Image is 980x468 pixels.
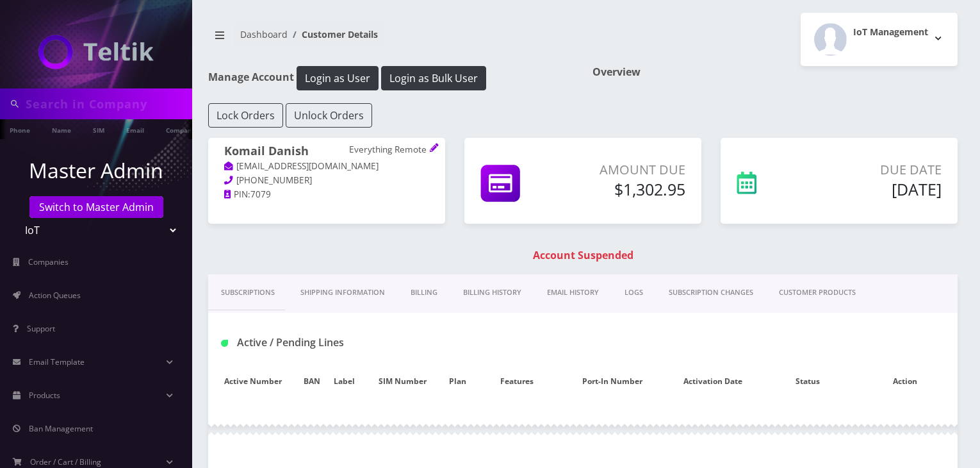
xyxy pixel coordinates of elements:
span: Action Queues [29,290,81,301]
h5: $1,302.95 [574,180,685,199]
h2: IoT Management [853,27,928,38]
a: Login as Bulk User [381,70,486,84]
button: Lock Orders [208,103,283,128]
span: Order / Cart / Billing [30,456,101,467]
p: Due Date [812,160,942,180]
th: Port-In Number [562,363,663,400]
th: Status [763,363,853,400]
a: Name [45,119,78,139]
a: Shipping Information [288,274,398,311]
h1: Komail Danish [224,144,429,160]
span: [PHONE_NUMBER] [236,174,312,186]
a: Subscriptions [208,274,288,311]
h1: Account Suspended [211,249,954,262]
span: Email Template [29,356,85,367]
button: Login as Bulk User [381,66,486,90]
a: LOGS [612,274,656,311]
a: CUSTOMER PRODUCTS [766,274,869,311]
a: Billing History [450,274,534,311]
a: Billing [398,274,450,311]
th: SIM Number [362,363,443,400]
th: Active Number [208,363,298,400]
span: Ban Management [29,423,93,434]
li: Customer Details [288,28,378,41]
span: Products [29,390,60,401]
h5: [DATE] [812,180,942,199]
a: Phone [3,119,37,139]
a: EMAIL HISTORY [534,274,612,311]
a: Dashboard [240,28,288,40]
th: Features [472,363,562,400]
button: Login as User [297,66,379,90]
input: Search in Company [26,92,189,116]
img: IoT [38,35,154,69]
th: BAN [298,363,326,400]
a: PIN: [224,188,250,201]
th: Plan [443,363,472,400]
img: Active / Pending Lines [221,340,228,347]
th: Activation Date [664,363,763,400]
a: Switch to Master Admin [29,196,163,218]
a: Email [120,119,151,139]
p: Everything Remote [349,144,429,156]
p: Amount Due [574,160,685,180]
th: Label [326,363,362,400]
button: Unlock Orders [286,103,372,128]
h1: Manage Account [208,66,573,90]
span: 7079 [250,188,271,200]
button: IoT Management [801,13,958,66]
span: Support [27,323,55,334]
a: Company [159,119,202,139]
nav: breadcrumb [208,21,573,58]
a: [EMAIL_ADDRESS][DOMAIN_NAME] [224,160,379,173]
h1: Overview [592,66,958,78]
a: SUBSCRIPTION CHANGES [656,274,766,311]
h1: Active / Pending Lines [221,337,450,349]
a: Login as User [294,70,381,84]
span: Companies [28,256,69,267]
a: SIM [86,119,111,139]
th: Action [853,363,958,400]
